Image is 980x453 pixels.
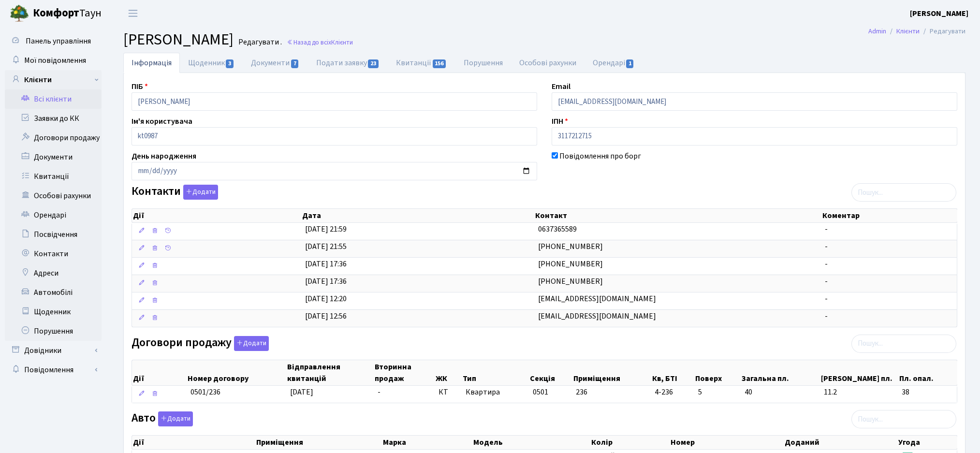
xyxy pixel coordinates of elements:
[439,387,458,398] span: КТ
[552,81,570,92] label: Email
[5,302,102,321] a: Щоденник
[331,38,353,47] span: Клієнти
[132,411,193,426] label: Авто
[920,26,965,37] li: Редагувати
[33,5,79,21] b: Комфорт
[626,59,634,68] span: 1
[868,26,886,36] a: Admin
[286,360,373,385] th: Відправлення квитанцій
[5,225,102,244] a: Посвідчення
[5,89,102,109] a: Всі клієнти
[382,436,472,449] th: Марка
[291,59,299,68] span: 7
[10,4,29,23] img: logo.png
[472,436,590,449] th: Модель
[5,51,102,70] a: Мої повідомлення
[462,360,529,385] th: Тип
[132,150,196,162] label: День народження
[368,59,379,68] span: 23
[180,53,243,73] a: Щоденник
[287,38,353,47] a: Назад до всіхКлієнти
[825,293,828,304] span: -
[670,436,784,449] th: Номер
[572,360,651,385] th: Приміщення
[226,59,234,68] span: 3
[33,5,102,22] span: Таун
[5,128,102,147] a: Договори продажу
[183,185,218,200] button: Контакти
[290,387,313,397] span: [DATE]
[243,53,307,73] a: Документи
[897,436,957,449] th: Угода
[232,334,269,351] a: Додати
[435,360,462,385] th: ЖК
[132,209,301,222] th: Дії
[741,360,820,385] th: Загальна пл.
[5,341,102,360] a: Довідники
[123,29,234,51] span: [PERSON_NAME]
[305,241,347,252] span: [DATE] 21:55
[694,360,741,385] th: Поверх
[821,209,957,222] th: Коментар
[187,360,287,385] th: Номер договору
[559,150,641,162] label: Повідомлення про борг
[538,259,603,269] span: [PHONE_NUMBER]
[5,244,102,263] a: Контакти
[910,8,968,19] b: [PERSON_NAME]
[851,335,956,353] input: Пошук...
[854,21,980,42] nav: breadcrumb
[825,241,828,252] span: -
[132,436,255,449] th: Дії
[745,387,816,398] span: 40
[5,283,102,302] a: Автомобілі
[374,360,435,385] th: Вторинна продаж
[132,360,187,385] th: Дії
[651,360,694,385] th: Кв, БТІ
[825,224,828,234] span: -
[5,109,102,128] a: Заявки до КК
[896,26,920,36] a: Клієнти
[433,59,446,68] span: 156
[190,387,220,397] span: 0501/236
[851,410,956,428] input: Пошук...
[5,263,102,283] a: Адреси
[234,336,269,351] button: Договори продажу
[132,116,192,127] label: Ім'я користувача
[132,81,148,92] label: ПІБ
[902,387,953,398] span: 38
[121,5,145,21] button: Переключити навігацію
[305,276,347,287] span: [DATE] 17:36
[308,53,388,73] a: Подати заявку
[455,53,511,73] a: Порушення
[851,183,956,202] input: Пошук...
[5,147,102,167] a: Документи
[181,183,218,200] a: Додати
[466,387,525,398] span: Квартира
[123,53,180,73] a: Інформація
[825,259,828,269] span: -
[784,436,897,449] th: Доданий
[698,387,737,398] span: 5
[529,360,572,385] th: Секція
[538,276,603,287] span: [PHONE_NUMBER]
[305,293,347,304] span: [DATE] 12:20
[5,186,102,205] a: Особові рахунки
[5,360,102,380] a: Повідомлення
[388,53,455,73] a: Квитанції
[534,209,821,222] th: Контакт
[378,387,380,397] span: -
[24,55,86,66] span: Мої повідомлення
[158,411,193,426] button: Авто
[655,387,690,398] span: 4-236
[305,224,347,234] span: [DATE] 21:59
[820,360,898,385] th: [PERSON_NAME] пл.
[305,311,347,321] span: [DATE] 12:56
[825,311,828,321] span: -
[5,167,102,186] a: Квитанції
[576,387,587,397] span: 236
[533,387,548,397] span: 0501
[538,311,656,321] span: [EMAIL_ADDRESS][DOMAIN_NAME]
[825,276,828,287] span: -
[5,321,102,341] a: Порушення
[132,185,218,200] label: Контакти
